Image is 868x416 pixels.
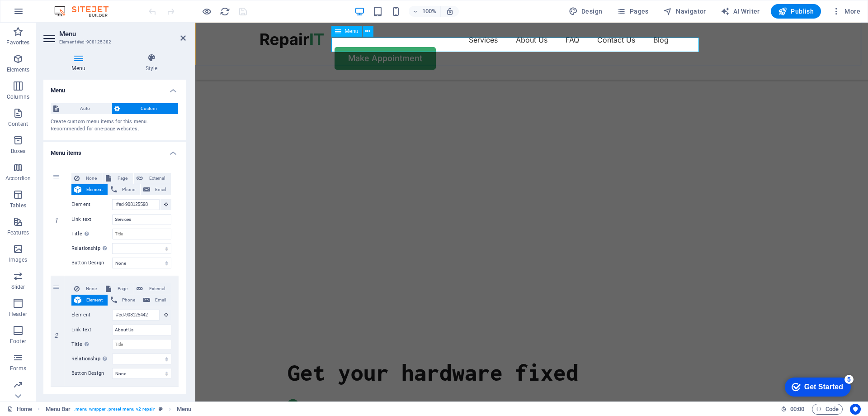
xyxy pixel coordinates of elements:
[112,325,171,335] input: Link text...
[134,173,171,184] button: External
[146,394,168,405] span: External
[134,394,171,405] button: External
[778,7,814,16] span: Publish
[569,7,603,16] span: Design
[9,311,27,318] p: Header
[59,30,186,38] h2: Menu
[10,365,26,372] p: Forms
[27,10,66,18] div: Get Started
[71,325,112,335] label: Link text
[146,283,168,294] span: External
[201,6,212,17] button: Click here to leave preview mode and continue editing
[84,295,105,306] span: Element
[10,338,26,345] p: Footer
[422,6,437,17] h6: 100%
[617,7,648,16] span: Pages
[112,214,171,225] input: Link text...
[84,184,105,195] span: Element
[67,2,76,11] div: 5
[7,93,29,100] p: Columns
[10,202,26,209] p: Tables
[7,229,29,236] p: Features
[112,229,171,239] input: Title
[660,4,710,19] button: Navigator
[8,120,28,128] p: Content
[613,4,652,19] button: Pages
[50,332,63,339] em: 2
[812,404,843,415] button: Code
[177,404,191,415] span: Click to select. Double-click to edit
[71,199,112,210] label: Element
[71,354,112,364] label: Relationship
[565,4,606,19] button: Design
[153,295,168,306] span: Email
[797,406,798,412] span: :
[153,184,168,195] span: Email
[6,39,29,46] p: Favorites
[112,103,179,114] button: Custom
[120,184,137,195] span: Phone
[120,295,137,306] span: Phone
[114,283,131,294] span: Page
[141,295,171,306] button: Email
[71,339,112,350] label: Title
[832,7,860,16] span: More
[71,229,112,239] label: Title
[112,339,171,350] input: Title
[108,295,140,306] button: Phone
[771,4,821,19] button: Publish
[103,394,133,405] button: Page
[7,5,73,24] div: Get Started 5 items remaining, 0% complete
[159,406,163,411] i: This element is a customizable preset
[5,175,31,182] p: Accordion
[141,184,171,195] button: Email
[71,243,112,254] label: Relationship
[117,53,186,72] h4: Style
[43,142,186,158] h4: Menu items
[52,6,120,17] img: Editor Logo
[134,283,171,294] button: External
[790,404,804,415] span: 00 00
[850,404,861,415] button: Usercentrics
[59,38,168,46] h3: Element #ed-908125382
[721,7,760,16] span: AI Writer
[112,310,160,320] input: No element chosen
[71,173,103,184] button: None
[11,283,25,291] p: Slider
[46,404,192,415] nav: breadcrumb
[82,173,100,184] span: None
[146,173,168,184] span: External
[71,295,108,306] button: Element
[71,283,103,294] button: None
[50,217,63,224] em: 1
[51,118,179,133] div: Create custom menu items for this menu. Recommended for one-page websites.
[61,103,108,114] span: Auto
[9,256,28,263] p: Images
[71,184,108,195] button: Element
[219,6,230,17] button: reload
[717,4,764,19] button: AI Writer
[112,199,160,210] input: No element chosen
[7,404,32,415] a: Click to cancel selection. Double-click to open Pages
[345,29,359,34] span: Menu
[220,6,230,17] i: Reload page
[71,394,103,405] button: None
[114,173,131,184] span: Page
[71,310,112,320] label: Element
[781,404,805,415] h6: Session time
[409,6,441,17] button: 100%
[114,394,131,405] span: Page
[43,53,117,72] h4: Menu
[103,173,133,184] button: Page
[82,283,100,294] span: None
[108,184,140,195] button: Phone
[46,404,71,415] span: Click to select. Double-click to edit
[103,283,133,294] button: Page
[816,404,839,415] span: Code
[43,80,186,96] h4: Menu
[7,66,30,73] p: Elements
[123,103,176,114] span: Custom
[71,368,112,379] label: Button Design
[82,394,100,405] span: None
[663,7,706,16] span: Navigator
